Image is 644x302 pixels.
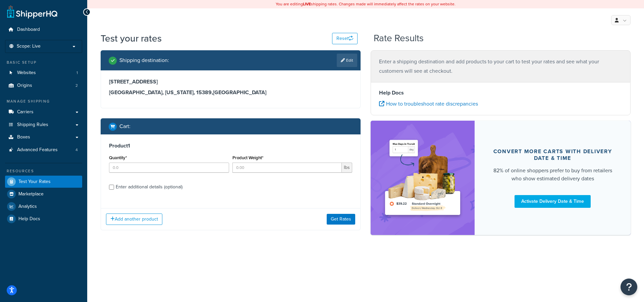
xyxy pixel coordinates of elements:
a: Advanced Features4 [5,144,82,156]
img: feature-image-ddt-36eae7f7280da8017bfb280eaccd9c446f90b1fe08728e4019434db127062ab4.png [381,131,465,225]
a: Test Your Rates [5,176,82,188]
span: Test Your Rates [18,179,51,185]
a: Boxes [5,131,82,143]
div: 82% of online shoppers prefer to buy from retailers who show estimated delivery dates [491,167,614,183]
h1: Test your rates [101,32,162,45]
h2: Rate Results [374,33,424,44]
div: Resources [5,168,82,174]
span: Dashboard [17,27,40,33]
a: Edit [337,54,357,67]
span: Carriers [17,109,34,115]
h4: Help Docs [379,89,622,97]
h3: [GEOGRAPHIC_DATA], [US_STATE], 15389 , [GEOGRAPHIC_DATA] [109,89,352,96]
button: Add another product [106,214,162,225]
a: Websites1 [5,67,82,79]
span: Shipping Rules [17,122,48,128]
span: Origins [17,83,32,88]
button: Reset [332,33,358,44]
input: 0.00 [232,163,342,173]
span: 4 [75,147,78,153]
p: Enter a shipping destination and add products to your cart to test your rates and see what your c... [379,57,622,76]
input: 0.0 [109,163,229,173]
h3: Product 1 [109,142,352,149]
span: 1 [76,70,78,76]
a: Help Docs [5,213,82,225]
span: Advanced Features [17,147,58,153]
button: Get Rates [327,214,355,225]
span: lbs [342,163,352,173]
a: Shipping Rules [5,119,82,131]
button: Open Resource Center [621,279,637,295]
input: Enter additional details (optional) [109,185,114,190]
a: Origins2 [5,79,82,92]
span: Scope: Live [17,44,41,49]
div: Enter additional details (optional) [116,182,182,192]
li: Advanced Features [5,144,82,156]
label: Product Weight* [232,155,263,160]
div: Manage Shipping [5,99,82,104]
div: Convert more carts with delivery date & time [491,148,614,162]
a: Analytics [5,200,82,213]
a: Activate Delivery Date & Time [515,195,591,208]
span: Help Docs [18,216,40,222]
span: Websites [17,70,36,76]
span: Analytics [18,204,37,209]
h2: Shipping destination : [119,57,169,63]
span: Boxes [17,134,30,140]
h2: Cart : [119,123,130,129]
a: Carriers [5,106,82,118]
span: Marketplace [18,191,44,197]
label: Quantity* [109,155,127,160]
a: Marketplace [5,188,82,200]
a: Dashboard [5,23,82,36]
a: How to troubleshoot rate discrepancies [379,100,478,108]
b: LIVE [303,1,311,7]
li: Origins [5,79,82,92]
li: Websites [5,67,82,79]
span: 2 [75,83,78,88]
h3: [STREET_ADDRESS] [109,78,352,85]
div: Basic Setup [5,60,82,65]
